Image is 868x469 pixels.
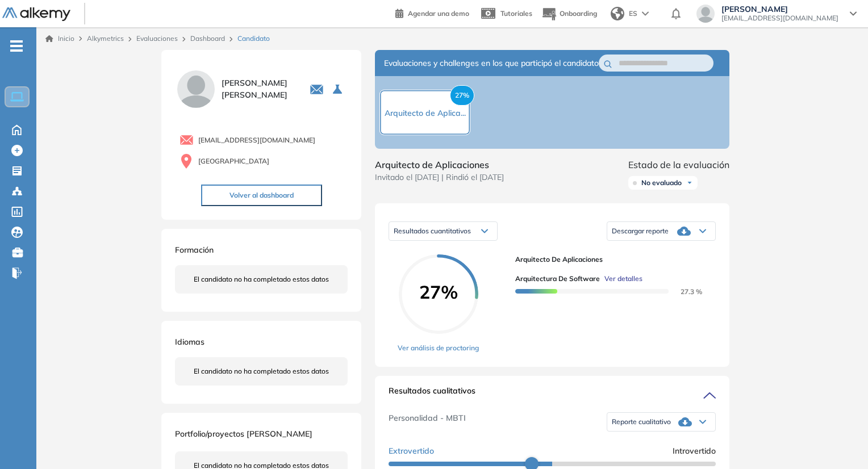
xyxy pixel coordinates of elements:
span: Resultados cualitativos [389,385,475,403]
span: Personalidad - MBTI [389,412,466,432]
span: Arquitectura de Software [515,274,600,284]
button: Ver detalles [600,274,642,284]
span: Tutoriales [500,9,532,18]
img: Logo [2,7,70,22]
span: Invitado el [DATE] | Rindió el [DATE] [375,171,504,183]
a: Evaluaciones [136,34,178,43]
span: 27% [450,85,474,106]
span: El candidato no ha completado estos datos [194,274,329,284]
span: Alkymetrics [87,34,124,43]
button: Volver al dashboard [201,185,322,206]
span: No evaluado [641,178,682,187]
a: Ver análisis de proctoring [398,343,479,353]
span: Idiomas [175,337,205,347]
span: 27.3 % [667,287,702,296]
img: Ícono de flecha [686,179,693,186]
span: Resultados cuantitativos [394,227,471,235]
span: [PERSON_NAME] [721,5,838,14]
span: Portfolio/proyectos [PERSON_NAME] [175,429,312,439]
span: Estado de la evaluación [628,158,729,171]
img: world [611,7,624,20]
span: Formación [175,245,214,255]
span: [GEOGRAPHIC_DATA] [198,156,269,166]
a: Dashboard [190,34,225,43]
button: Onboarding [541,2,597,26]
span: [EMAIL_ADDRESS][DOMAIN_NAME] [721,14,838,23]
img: PROFILE_MENU_LOGO_USER [175,68,217,110]
span: Arquitecto de Aplica... [385,108,466,118]
span: Introvertido [673,445,716,457]
span: ES [629,9,637,19]
span: Descargar reporte [612,227,669,236]
span: [PERSON_NAME] [PERSON_NAME] [222,77,296,101]
span: Evaluaciones y challenges en los que participó el candidato [384,57,599,69]
span: Arquitecto de Aplicaciones [515,254,707,265]
span: Reporte cualitativo [612,417,671,426]
i: - [10,45,23,47]
span: Candidato [237,33,270,44]
a: Inicio [45,33,74,44]
span: Extrovertido [389,445,434,457]
img: arrow [642,11,649,16]
span: Onboarding [560,9,597,18]
span: El candidato no ha completado estos datos [194,366,329,376]
span: Agendar una demo [408,9,469,18]
span: Ver detalles [604,274,642,284]
a: Agendar una demo [395,6,469,19]
span: 27% [399,283,478,301]
span: Arquitecto de Aplicaciones [375,158,504,171]
span: [EMAIL_ADDRESS][DOMAIN_NAME] [198,135,315,145]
